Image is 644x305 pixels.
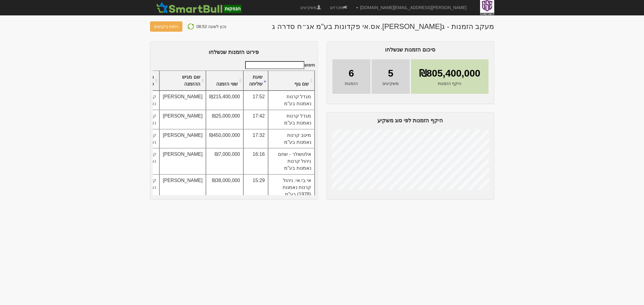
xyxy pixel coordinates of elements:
[159,91,206,110] td: [PERSON_NAME]
[159,110,206,129] td: [PERSON_NAME]
[206,91,243,110] td: ₪215,400,000
[206,71,243,91] th: שווי הזמנה : activate to sort column ascending
[438,80,461,86] span: היקף הזמנות
[196,23,226,30] p: נכון לשעה 08:52
[383,80,399,86] span: משקיעים
[268,110,315,129] td: מגדל קרנות נאמנות בע"מ
[159,71,206,91] th: שם מגיש ההזמנה : activate to sort column ascending
[385,47,435,53] span: סיכום הזמנות שנשלחו
[206,129,243,149] td: ₪450,000,000
[243,61,315,69] label: חיפוש
[243,71,268,91] th: שעת שליחה : activate to sort column ascending
[243,129,268,149] td: 17:32
[243,110,268,129] td: 17:42
[159,129,206,149] td: [PERSON_NAME]
[268,148,315,175] td: אלטשולר - שחם ניהול קרנות נאמנות בע"מ
[206,110,243,129] td: ₪25,000,000
[243,148,268,175] td: 16:16
[243,175,268,201] td: 15:29
[150,21,183,32] a: ניתוח ביקושים
[206,148,243,175] td: ₪7,000,000
[377,118,443,124] span: היקף הזמנות לפי סוג משקיע
[209,49,259,55] span: פירוט הזמנות שנשלחו
[419,67,480,80] span: ₪805,400,000
[187,23,194,30] img: refresh-icon.png
[272,23,494,30] h1: מעקב הזמנות - ג[PERSON_NAME].אס.אי פקדונות בע''מ אג״ח סדרה ג
[349,67,354,80] span: 6
[245,61,304,69] input: חיפוש
[155,2,243,14] img: SmartBull Logo
[345,80,358,86] span: הזמנות
[159,148,206,175] td: [PERSON_NAME]
[159,175,206,201] td: [PERSON_NAME]
[268,129,315,149] td: מיטב קרנות נאמנות בע"מ
[388,67,393,80] span: 5
[268,91,315,110] td: מגדל קרנות נאמנות בע"מ
[243,91,268,110] td: 17:52
[268,175,315,201] td: אי.בי.אי. ניהול קרנות נאמנות (1978) בע"מ
[206,175,243,201] td: ₪38,000,000
[268,71,315,91] th: שם גוף : activate to sort column ascending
